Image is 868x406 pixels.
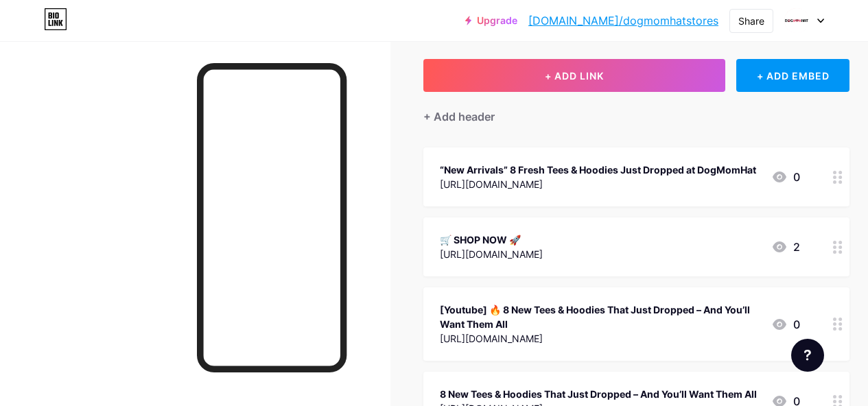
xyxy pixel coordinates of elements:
[440,177,756,191] div: [URL][DOMAIN_NAME]
[771,169,800,185] div: 0
[771,316,800,333] div: 0
[423,108,495,125] div: + Add header
[440,387,757,401] div: 8 New Tees & Hoodies That Just Dropped – And You’ll Want Them All
[784,8,810,34] img: Dog Mom Hat
[738,14,764,28] div: Share
[440,247,543,261] div: [URL][DOMAIN_NAME]
[528,12,718,29] a: [DOMAIN_NAME]/dogmomhatstores
[736,59,849,92] div: + ADD EMBED
[545,70,604,82] span: + ADD LINK
[771,239,800,255] div: 2
[465,15,517,26] a: Upgrade
[440,331,760,346] div: [URL][DOMAIN_NAME]
[440,163,756,177] div: “New Arrivals” 8 Fresh Tees & Hoodies Just Dropped at DogMomHat
[423,59,725,92] button: + ADD LINK
[440,232,543,247] div: 🛒 SHOP NOW 🚀
[440,302,760,331] div: [Youtube] 🔥 8 New Tees & Hoodies That Just Dropped – And You’ll Want Them All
